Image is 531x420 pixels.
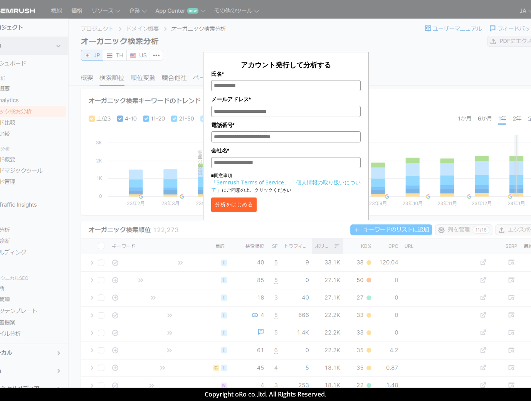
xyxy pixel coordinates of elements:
[211,197,257,212] button: 分析をはじめる
[211,179,289,186] a: 「Semrush Terms of Service」
[211,172,361,194] p: ■同意事項 にご同意の上、クリックください
[211,95,361,104] label: メールアドレス*
[205,390,326,398] span: Copyright oRo co.,ltd. All Rights Reserved.
[241,60,331,69] span: アカウント発行して分析する
[211,179,361,193] a: 「個人情報の取り扱いについて」
[211,121,361,129] label: 電話番号*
